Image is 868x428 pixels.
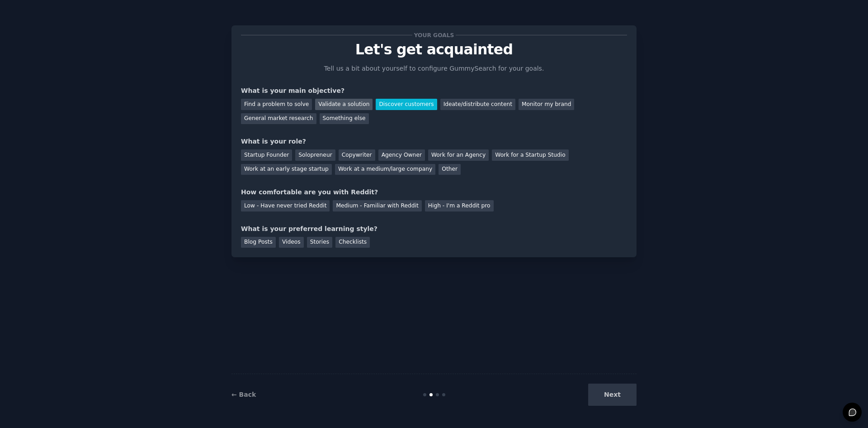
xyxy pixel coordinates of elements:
[320,113,369,125] div: Something else
[412,30,456,40] span: Your goals
[295,149,335,161] div: Solopreneur
[241,42,627,58] p: Let's get acquainted
[440,99,515,110] div: Ideate/distribute content
[241,188,627,197] div: How comfortable are you with Reddit?
[339,149,375,161] div: Copywriter
[307,237,332,248] div: Stories
[241,99,312,110] div: Find a problem to solve
[241,164,332,175] div: Work at an early stage startup
[320,64,548,73] p: Tell us a bit about yourself to configure GummySearch for your goals.
[425,200,494,212] div: High - I'm a Reddit pro
[241,137,627,146] div: What is your role?
[315,99,373,110] div: Validate a solution
[492,149,568,161] div: Work for a Startup Studio
[376,99,437,110] div: Discover customers
[279,237,304,248] div: Videos
[241,113,316,125] div: General market research
[428,149,489,161] div: Work for an Agency
[333,200,421,212] div: Medium - Familiar with Reddit
[378,149,425,161] div: Agency Owner
[231,391,256,398] a: ← Back
[241,86,627,96] div: What is your main objective?
[241,200,330,212] div: Low - Have never tried Reddit
[519,99,574,110] div: Monitor my brand
[335,164,435,175] div: Work at a medium/large company
[241,149,292,161] div: Startup Founder
[241,237,276,248] div: Blog Posts
[335,237,370,248] div: Checklists
[241,224,627,234] div: What is your preferred learning style?
[439,164,461,175] div: Other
